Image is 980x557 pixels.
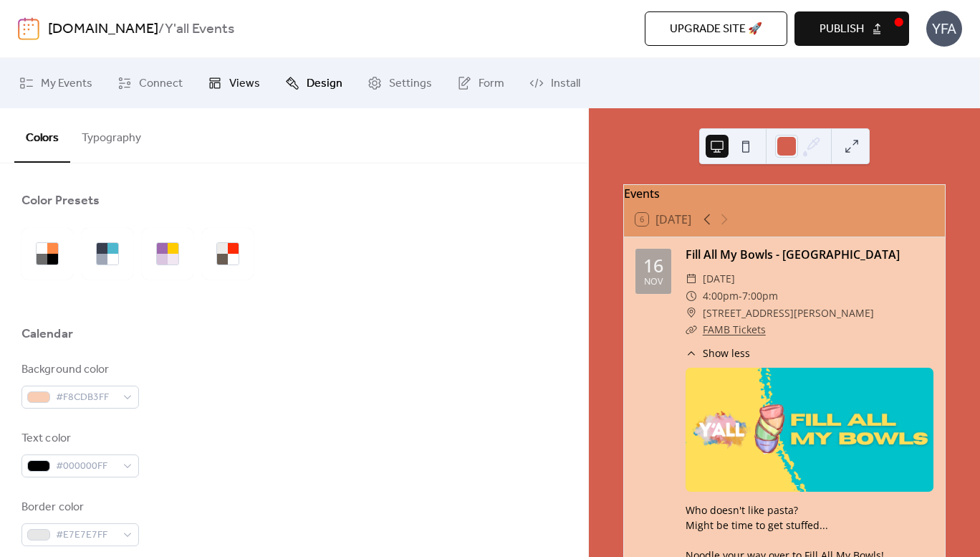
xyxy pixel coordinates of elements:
a: [DOMAIN_NAME] [48,16,158,43]
span: [STREET_ADDRESS][PERSON_NAME] [703,305,874,322]
span: Show less [703,346,750,361]
span: #F8CDB3FF [56,389,116,406]
div: Color Presets [21,192,100,209]
b: / [158,16,165,43]
span: #E7E7E7FF [56,527,116,544]
a: My Events [9,64,103,103]
button: Colors [14,108,70,163]
div: ​ [686,321,697,338]
div: Background color [21,361,136,379]
span: #000000FF [56,458,116,475]
a: FAMB Tickets [703,323,766,336]
span: 7:00pm [742,287,778,305]
div: YFA [926,11,962,47]
div: ​ [686,346,697,361]
a: Views [197,64,271,103]
span: Settings [389,75,432,92]
span: Form [479,75,504,92]
span: My Events [41,75,92,92]
div: ​ [686,270,697,287]
div: Nov [644,277,663,287]
span: Design [307,75,342,92]
img: logo [18,17,39,40]
div: Events [624,185,945,202]
span: Upgrade site 🚀 [670,21,762,38]
div: ​ [686,305,697,322]
div: Calendar [21,325,73,343]
button: Upgrade site 🚀 [645,11,787,46]
span: Views [229,75,260,92]
a: Install [519,64,591,103]
b: Y'all Events [165,16,234,43]
div: Border color [21,499,136,516]
span: - [739,287,742,305]
a: Fill All My Bowls - [GEOGRAPHIC_DATA] [686,247,900,262]
span: Connect [139,75,183,92]
span: [DATE] [703,270,735,287]
a: Settings [357,64,443,103]
span: Install [551,75,580,92]
div: 16 [643,257,663,275]
a: Connect [107,64,193,103]
a: Design [274,64,353,103]
div: ​ [686,287,697,305]
div: Text color [21,430,136,447]
button: Publish [794,11,909,46]
a: Form [446,64,515,103]
span: Publish [820,21,864,38]
button: Typography [70,108,153,161]
button: ​Show less [686,346,750,361]
span: 4:00pm [703,287,739,305]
